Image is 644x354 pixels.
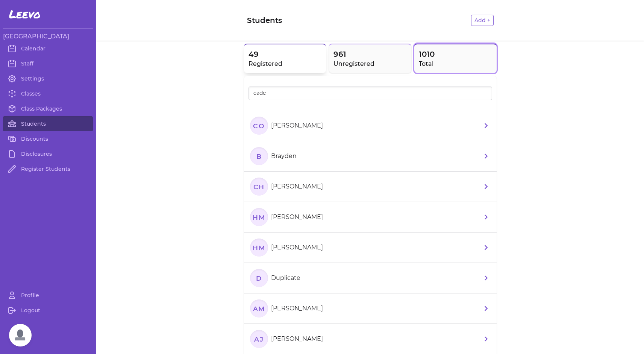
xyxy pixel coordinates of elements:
p: [PERSON_NAME] [271,213,323,222]
text: CO [253,122,265,129]
text: B [256,152,262,160]
p: Duplicate [271,273,300,283]
h3: [GEOGRAPHIC_DATA] [3,32,93,41]
a: Settings [3,71,93,86]
a: CH[PERSON_NAME] [244,172,497,202]
text: HM [253,213,265,221]
button: 961Unregistered [329,44,411,73]
span: 1010 [419,49,492,59]
text: D [256,274,262,282]
a: Disclosures [3,146,93,161]
text: HM [253,243,265,251]
a: Classes [3,86,93,101]
a: HM[PERSON_NAME] [244,202,497,232]
a: AM[PERSON_NAME] [244,293,497,324]
a: Calendar [3,41,93,56]
p: [PERSON_NAME] [271,121,323,130]
input: Search all students by name... [249,87,492,100]
a: Register Students [3,161,93,176]
span: 49 [249,49,322,59]
p: [PERSON_NAME] [271,334,323,343]
text: CH [253,182,264,190]
a: Discounts [3,131,93,146]
h2: Unregistered [333,59,407,68]
button: Add + [471,15,494,26]
a: Logout [3,303,93,318]
p: Brayden [271,152,297,161]
span: Leevo [9,8,41,21]
a: Students [3,116,93,131]
span: 961 [333,49,407,59]
button: 49Registered [244,44,326,73]
p: [PERSON_NAME] [271,243,323,252]
a: Class Packages [3,101,93,116]
a: BBrayden [244,141,497,172]
p: [PERSON_NAME] [271,182,323,191]
a: Staff [3,56,93,71]
text: AM [252,304,265,312]
a: HM[PERSON_NAME] [244,232,497,263]
p: [PERSON_NAME] [271,304,323,313]
a: DDuplicate [244,263,497,293]
text: AJ [254,335,264,343]
a: Profile [3,288,93,303]
h2: Total [419,59,492,68]
a: Open chat [9,324,32,346]
h2: Registered [249,59,322,68]
a: CO[PERSON_NAME] [244,111,497,141]
button: 1010Total [414,44,497,73]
